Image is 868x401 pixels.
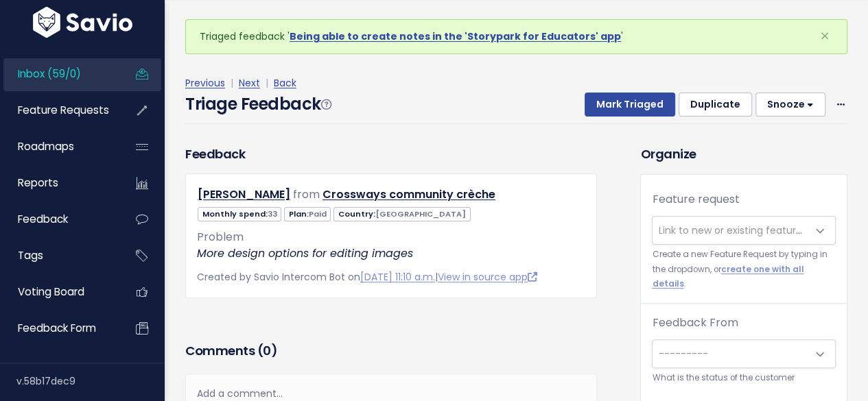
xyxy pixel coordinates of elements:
[18,284,84,299] span: Voting Board
[585,93,675,117] button: Mark Triaged
[263,76,271,90] span: |
[333,207,470,221] span: Country:
[3,276,114,308] a: Voting Board
[284,207,331,221] span: Plan:
[16,363,165,399] div: v.58b17dec9
[197,229,244,245] span: Problem
[658,347,707,361] span: ---------
[658,223,847,237] span: Link to new or existing feature request...
[652,371,836,385] small: What is the status of the customer
[18,321,96,335] span: Feedback form
[18,212,68,226] span: Feedback
[652,264,804,289] a: create one with all details
[820,25,830,47] span: ×
[197,270,537,284] span: Created by Savio Intercom Bot on |
[309,208,327,219] span: Paid
[18,139,74,154] span: Roadmaps
[30,7,136,38] img: logo-white.9d6f32f41409.svg
[438,270,537,284] a: View in source app
[652,315,738,331] label: Feedback From
[755,93,825,117] button: Snooze
[3,58,114,90] a: Inbox (59/0)
[3,313,114,344] a: Feedback form
[185,145,245,163] h3: Feedback
[18,248,43,263] span: Tags
[3,131,114,162] a: Roadmaps
[3,204,114,235] a: Feedback
[640,145,847,163] h3: Organize
[652,247,836,291] small: Create a new Feature Request by typing in the dropdown, or .
[185,76,225,90] a: Previous
[268,208,277,219] span: 33
[290,29,621,43] a: Being able to create notes in the 'Storypark for Educators' app
[679,93,752,117] button: Duplicate
[198,186,290,202] a: [PERSON_NAME]
[197,245,413,261] em: More design options for editing images
[185,19,847,54] div: Triaged feedback ' '
[806,20,843,53] button: Close
[18,103,109,117] span: Feature Requests
[375,208,466,219] span: [GEOGRAPHIC_DATA]
[322,186,495,202] a: Crossways community crèche
[293,186,320,202] span: from
[274,76,296,90] a: Back
[185,341,597,361] h3: Comments ( )
[18,175,58,190] span: Reports
[185,92,331,117] h4: Triage Feedback
[3,167,114,199] a: Reports
[198,207,281,221] span: Monthly spend:
[652,191,739,208] label: Feature request
[239,76,260,90] a: Next
[263,342,271,359] span: 0
[18,66,81,81] span: Inbox (59/0)
[3,240,114,271] a: Tags
[360,270,435,284] a: [DATE] 11:10 a.m.
[228,76,236,90] span: |
[3,95,114,126] a: Feature Requests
